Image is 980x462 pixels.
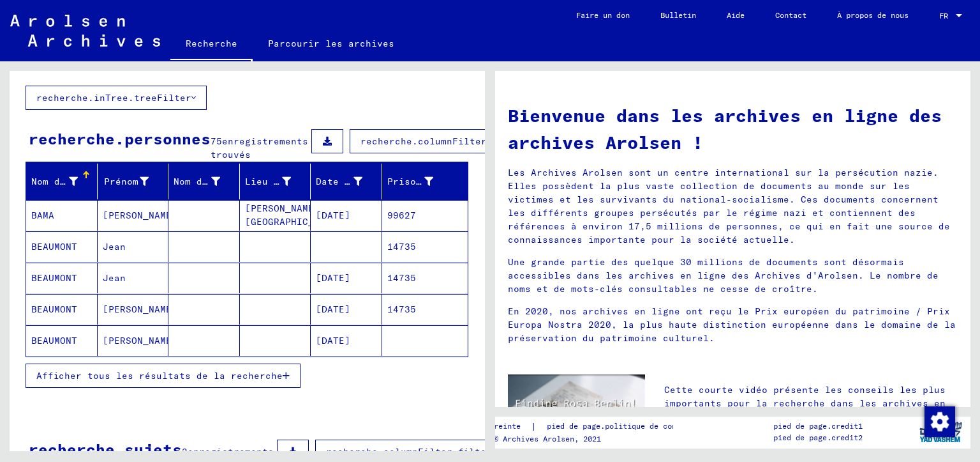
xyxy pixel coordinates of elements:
font: 14735 [387,272,416,284]
button: Afficher tous les résultats de la recherche [26,364,301,388]
mat-header-cell: Lieu de naissance [240,164,311,199]
button: recherche.inTree.treeFilter [26,86,207,110]
div: Prisonnier # [387,171,453,192]
font: pied de page.credit2 [773,433,863,442]
div: Prénom [103,171,168,192]
div: Nom de jeune fille [174,171,239,192]
font: [DATE] [316,272,350,284]
font: recherche.personnes [29,129,211,148]
font: BEAUMONT [31,304,77,315]
font: recherche.columnFilter.filter [326,446,492,458]
font: Aide [727,10,745,20]
font: Cette courte vidéo présente les conseils les plus importants pour la recherche dans les archives ... [664,384,946,422]
font: Une grande partie des quelque 30 millions de documents sont désormais accessibles dans les archiv... [508,256,939,295]
font: Date de naissance [316,176,413,187]
font: [PERSON_NAME] [103,210,177,221]
mat-header-cell: Prénom [98,164,169,199]
a: Parcourir les archives [253,28,410,59]
font: | [531,420,537,432]
font: En 2020, nos archives en ligne ont reçu le Prix européen du patrimoine / Prix Europa Nostra 2020,... [508,305,956,344]
font: 99627 [387,210,416,221]
font: Nom de famille [31,176,112,187]
font: BAMA [31,210,54,221]
font: Jean [103,272,126,284]
div: Nom de famille [31,171,97,192]
font: [DATE] [316,335,350,346]
font: Lieu de naissance [245,176,343,187]
font: Afficher tous les résultats de la recherche [36,370,283,381]
mat-header-cell: Nom de jeune fille [168,164,240,199]
div: Modifier le consentement [924,406,954,436]
font: FR [939,11,948,20]
font: pied de page.politique de confidentialité [547,421,731,431]
font: 75 [211,135,222,147]
font: enregistrements trouvés [211,135,308,160]
button: recherche.columnFilter.filter [350,129,537,153]
font: [DATE] [316,210,350,221]
mat-header-cell: Prisonnier # [382,164,468,199]
img: video.jpg [508,374,645,449]
font: Bulletin [660,10,696,20]
font: 3 [182,446,188,458]
mat-header-cell: Nom de famille [26,164,98,199]
font: recherche.sujets [29,440,182,459]
img: Modifier le consentement [924,406,955,437]
div: Date de naissance [316,171,382,192]
mat-header-cell: Date de naissance [311,164,382,199]
font: pied de page.credit1 [773,421,863,431]
font: BEAUMONT [31,335,77,346]
font: Jean [103,241,126,252]
font: Recherche [186,38,237,49]
font: BEAUMONT [31,272,77,284]
font: [PERSON_NAME] s.[GEOGRAPHIC_DATA] [245,203,343,227]
font: Parcourir les archives [268,38,394,49]
font: recherche.inTree.treeFilter [36,92,191,104]
font: Prisonnier # [387,176,456,187]
img: Arolsen_neg.svg [10,15,160,47]
font: À propos de nous [837,10,909,20]
font: Contact [775,10,806,20]
font: Faire un don [576,10,630,20]
font: Droits d'auteur © Archives Arolsen, 2021 [422,434,601,443]
font: [DATE] [316,304,350,315]
font: 14735 [387,241,416,252]
div: Lieu de naissance [245,171,311,192]
font: [PERSON_NAME] [103,304,177,315]
img: yv_logo.png [917,416,965,448]
font: recherche.columnFilter.filter [360,135,526,147]
font: Nom de jeune fille [174,176,276,187]
a: pied de page.politique de confidentialité [537,420,746,433]
font: 14735 [387,304,416,315]
font: Bienvenue dans les archives en ligne des archives Arolsen ! [508,104,942,153]
font: Prénom [104,176,138,187]
font: BEAUMONT [31,241,77,252]
font: [PERSON_NAME] [103,335,177,346]
font: Les Archives Arolsen sont un centre international sur la persécution nazie. Elles possèdent la pl... [508,167,950,245]
a: Recherche [170,28,253,61]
